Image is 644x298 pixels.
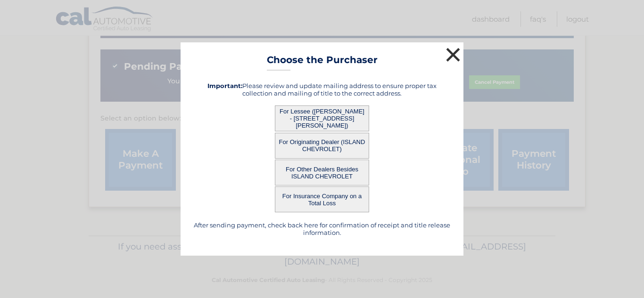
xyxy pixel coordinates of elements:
[275,105,369,131] button: For Lessee ([PERSON_NAME] - [STREET_ADDRESS][PERSON_NAME])
[207,82,242,89] strong: Important:
[192,221,452,236] h5: After sending payment, check back here for confirmation of receipt and title release information.
[267,54,378,71] h3: Choose the Purchaser
[275,160,369,185] button: For Other Dealers Besides ISLAND CHEVROLET
[192,82,452,97] h5: Please review and update mailing address to ensure proper tax collection and mailing of title to ...
[444,45,462,64] button: ×
[275,186,369,212] button: For Insurance Company on a Total Loss
[275,133,369,159] button: For Originating Dealer (ISLAND CHEVROLET)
